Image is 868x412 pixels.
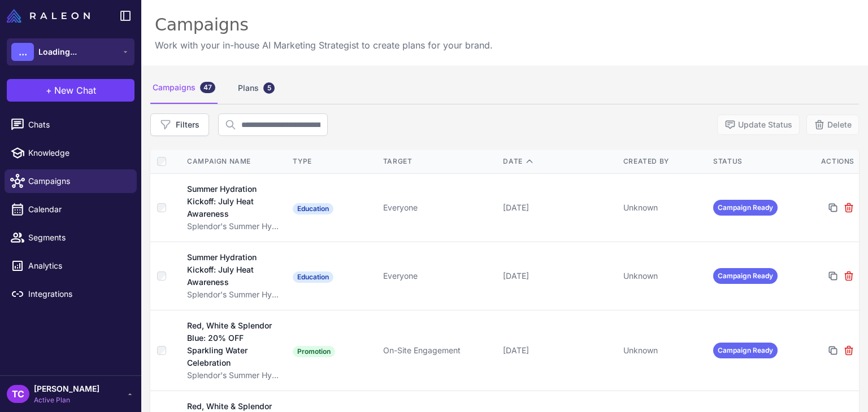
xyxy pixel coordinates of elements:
a: Campaigns [5,169,137,193]
div: Campaign Name [187,156,281,166]
span: Segments [28,231,128,244]
span: Education [293,271,333,283]
a: Calendar [5,198,137,221]
a: Segments [5,226,137,249]
div: Splendor's Summer Hydration Excellence: [DATE] Campaign Plan [187,369,281,382]
div: [DATE] [503,270,614,282]
a: Knowledge [5,141,137,165]
div: Date [503,156,614,166]
span: Campaign Ready [713,343,778,358]
div: Campaigns [155,14,493,36]
span: Analytics [28,260,128,272]
div: ... [11,43,34,61]
a: Integrations [5,282,137,306]
div: Status [713,156,794,166]
span: Campaign Ready [713,200,778,216]
div: Everyone [383,270,494,282]
div: Summer Hydration Kickoff: July Heat Awareness [187,251,275,288]
div: Everyone [383,201,494,214]
div: Summer Hydration Kickoff: July Heat Awareness [187,183,275,220]
span: + [46,84,52,97]
div: Plans [236,72,277,104]
th: Actions [799,150,859,174]
span: Calendar [28,203,128,216]
div: Created By [623,156,704,166]
div: Unknown [623,344,704,357]
span: New Chat [54,84,96,97]
div: On-Site Engagement [383,344,494,357]
button: Filters [150,113,209,136]
div: [DATE] [503,201,614,214]
div: Campaigns [150,72,218,104]
a: Analytics [5,254,137,278]
span: Promotion [293,346,335,357]
span: Active Plan [34,395,99,405]
button: Update Status [717,115,800,135]
div: 47 [200,82,215,93]
span: Campaigns [28,175,128,187]
span: Integrations [28,288,128,300]
span: Knowledge [28,147,128,159]
div: Splendor's Summer Hydration Excellence: [DATE] Campaign Plan [187,220,281,233]
div: Target [383,156,494,166]
span: Loading... [38,46,77,58]
div: [DATE] [503,344,614,357]
p: Work with your in-house AI Marketing Strategist to create plans for your brand. [155,38,493,52]
a: Chats [5,113,137,137]
div: TC [7,385,29,403]
span: Education [293,203,333,214]
div: Unknown [623,201,704,214]
div: Unknown [623,270,704,282]
button: Delete [806,115,859,135]
button: ...Loading... [7,38,134,65]
button: +New Chat [7,79,134,102]
span: Campaign Ready [713,268,778,284]
div: 5 [263,82,275,94]
img: Raleon Logo [7,9,90,23]
div: Splendor's Summer Hydration Excellence: [DATE] Campaign Plan [187,288,281,301]
span: [PERSON_NAME] [34,383,99,395]
div: Type [293,156,374,166]
div: Red, White & Splendor Blue: 20% OFF Sparkling Water Celebration [187,319,276,369]
span: Chats [28,119,128,131]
